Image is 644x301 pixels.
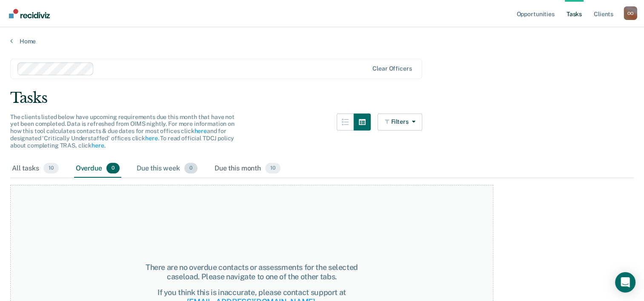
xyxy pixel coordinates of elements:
button: Filters [378,114,423,131]
span: 10 [43,163,59,174]
span: 10 [265,163,280,174]
div: Overdue0 [74,159,121,178]
a: here [145,135,157,142]
div: O O [624,6,637,20]
div: Due this week0 [135,159,199,178]
span: 0 [184,163,197,174]
div: Due this month10 [213,159,282,178]
button: Profile dropdown button [624,6,637,20]
div: Clear officers [372,65,412,72]
img: Recidiviz [9,9,50,18]
span: 0 [106,163,120,174]
div: There are no overdue contacts or assessments for the selected caseload. Please navigate to one of... [131,263,372,281]
div: Open Intercom Messenger [615,272,635,292]
a: Home [10,37,634,45]
a: here [92,142,104,149]
div: All tasks10 [10,159,60,178]
span: The clients listed below have upcoming requirements due this month that have not yet been complet... [10,114,235,149]
div: Tasks [10,89,634,107]
a: here [194,128,206,134]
